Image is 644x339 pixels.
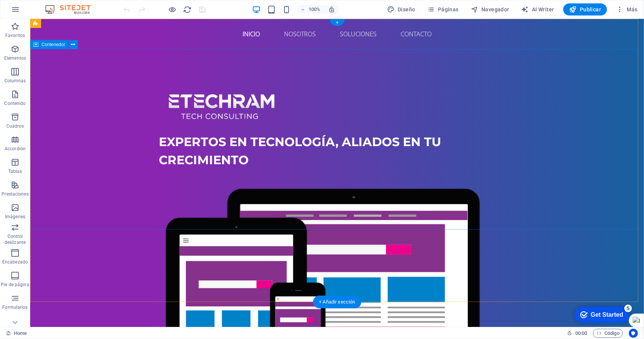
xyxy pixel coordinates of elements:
[387,6,415,13] span: Diseño
[1,282,29,288] p: Pie de página
[575,329,587,338] span: 00 00
[183,5,192,14] button: reload
[6,329,27,338] a: Haz clic para cancelar la selección y doble clic para abrir páginas
[563,3,607,15] button: Publicar
[5,32,25,39] p: Favoritos
[2,191,28,197] p: Prestaciones
[569,6,601,13] span: Publicar
[328,6,335,13] i: Al redimensionar, ajustar el nivel de zoom automáticamente para ajustarse al dispositivo elegido.
[297,5,324,14] button: 100%
[5,214,25,220] p: Imágenes
[521,6,554,13] span: AI Writer
[56,2,63,9] div: 5
[2,304,28,310] p: Formularios
[8,168,22,174] p: Tablas
[313,296,361,308] div: + Añadir sección
[2,259,28,265] p: Encabezado
[5,146,26,152] p: Accordion
[471,6,509,13] span: Navegador
[41,42,65,47] span: Contenedor
[468,3,512,15] button: Navegador
[183,5,192,14] i: Volver a cargar página
[596,329,619,338] span: Código
[4,55,26,61] p: Elementos
[330,19,344,26] div: +
[4,100,26,106] p: Contenido
[309,5,321,14] h6: 100%
[581,330,582,336] span: :
[629,329,638,338] button: Usercentrics
[593,329,623,338] button: Código
[616,6,638,13] span: Más
[6,123,24,129] p: Cuadros
[6,4,61,20] div: Get Started 5 items remaining, 0% complete
[427,6,459,13] span: Páginas
[518,3,557,15] button: AI Writer
[424,3,462,15] button: Páginas
[22,8,55,15] div: Get Started
[5,78,26,84] p: Columnas
[384,3,418,15] button: Diseño
[613,3,641,15] button: Más
[43,5,100,14] img: Editor Logo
